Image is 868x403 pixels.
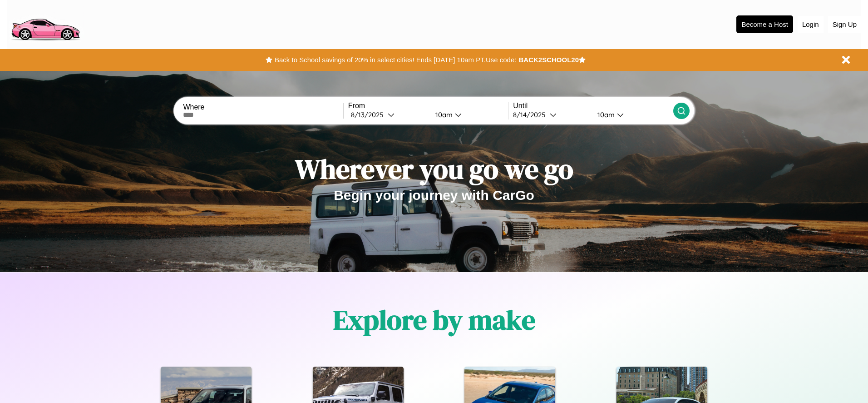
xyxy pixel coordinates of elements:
h1: Explore by make [333,301,535,338]
button: Sign Up [828,16,861,33]
button: Become a Host [736,15,793,33]
div: 8 / 14 / 2025 [513,110,550,119]
button: Login [798,16,824,33]
div: 10am [431,110,455,119]
button: 10am [590,110,673,119]
label: Until [513,102,673,110]
div: 10am [593,110,617,119]
div: 8 / 13 / 2025 [351,110,388,119]
button: 10am [428,110,508,119]
b: BACK2SCHOOL20 [518,56,579,64]
button: 8/13/2025 [348,110,428,119]
img: logo [7,5,84,43]
label: Where [183,103,343,111]
label: From [348,102,508,110]
button: Back to School savings of 20% in select cities! Ends [DATE] 10am PT.Use code: [272,54,518,66]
